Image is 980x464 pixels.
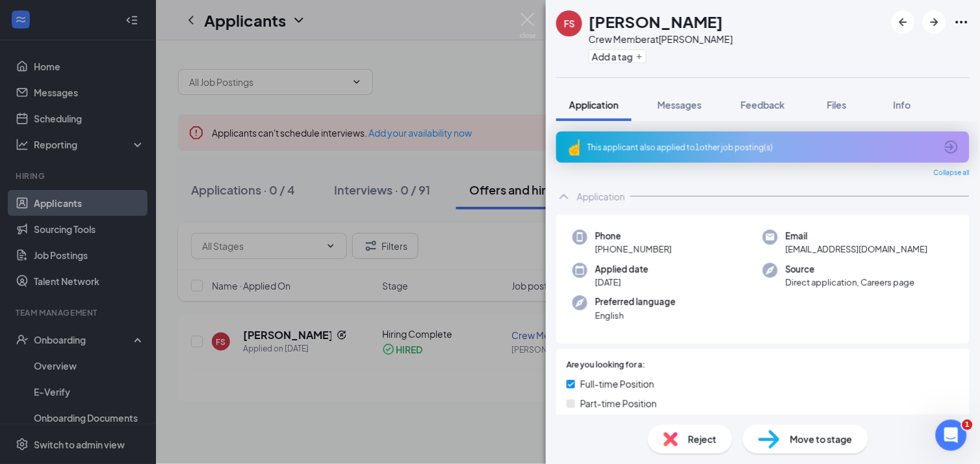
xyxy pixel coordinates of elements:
[936,420,967,451] iframe: Intercom live chat
[580,377,654,391] span: Full-time Position
[954,14,970,30] svg: Ellipses
[688,432,717,446] span: Reject
[786,243,928,256] span: [EMAIL_ADDRESS][DOMAIN_NAME]
[569,99,619,111] span: Application
[892,10,915,34] button: ArrowLeftNew
[567,359,645,372] span: Are you looking for a:
[589,10,723,33] h1: [PERSON_NAME]
[658,99,702,111] span: Messages
[580,396,657,411] span: Part-time Position
[636,53,643,61] svg: Plus
[595,295,676,308] span: Preferred language
[556,189,572,204] svg: ChevronUp
[786,263,915,276] span: Source
[894,99,911,111] span: Info
[786,230,928,243] span: Email
[589,49,647,63] button: PlusAdd a tag
[896,14,911,30] svg: ArrowLeftNew
[587,142,936,153] div: This applicant also applied to 1 other job posting(s)
[595,276,649,289] span: [DATE]
[589,33,733,46] div: Crew Member at [PERSON_NAME]
[927,14,942,30] svg: ArrowRight
[741,99,785,111] span: Feedback
[790,432,853,446] span: Move to stage
[595,230,672,243] span: Phone
[944,139,959,155] svg: ArrowCircle
[923,10,946,34] button: ArrowRight
[577,190,625,203] div: Application
[595,243,672,256] span: [PHONE_NUMBER]
[564,17,575,30] div: FS
[934,168,970,178] span: Collapse all
[827,99,847,111] span: Files
[786,276,915,289] span: Direct application, Careers page
[962,420,973,430] span: 1
[595,263,649,276] span: Applied date
[595,309,676,322] span: English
